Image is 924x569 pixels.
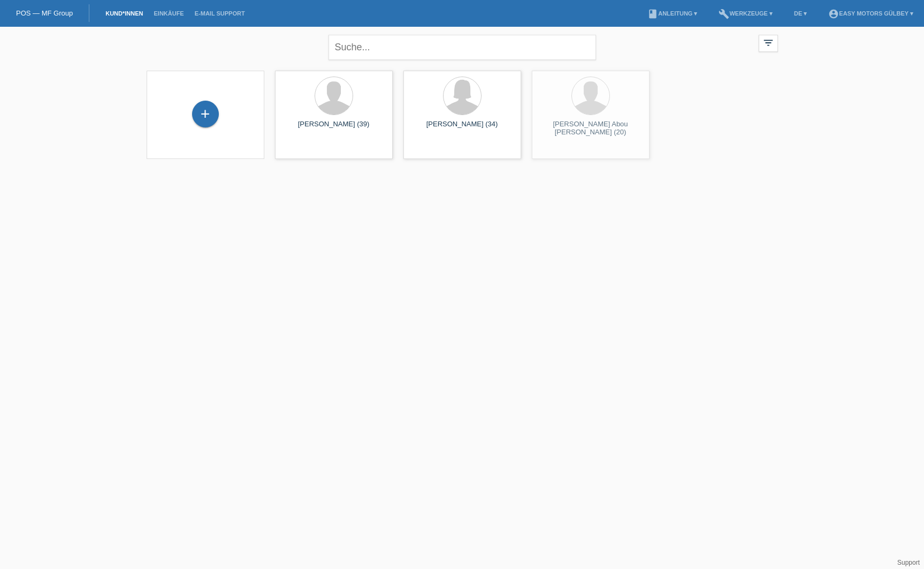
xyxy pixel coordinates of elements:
div: [PERSON_NAME] Abou [PERSON_NAME] (20) [540,120,641,137]
div: [PERSON_NAME] (34) [412,120,513,137]
i: book [647,9,658,19]
input: Suche... [329,35,596,60]
a: account_circleEasy Motors Gülbey ▾ [823,10,919,17]
a: POS — MF Group [16,9,73,17]
a: DE ▾ [789,10,812,17]
a: Kund*innen [100,10,148,17]
a: bookAnleitung ▾ [642,10,702,17]
a: Einkäufe [148,10,189,17]
a: E-Mail Support [189,10,250,17]
div: Kund*in hinzufügen [193,105,218,123]
a: Support [897,559,920,566]
i: build [719,9,729,19]
i: account_circle [828,9,839,19]
a: buildWerkzeuge ▾ [713,10,778,17]
div: [PERSON_NAME] (39) [284,120,384,137]
i: filter_list [762,37,774,49]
